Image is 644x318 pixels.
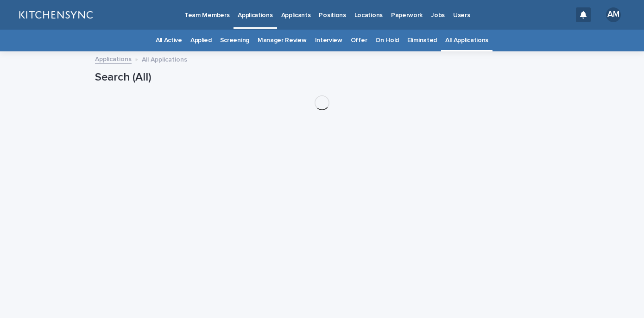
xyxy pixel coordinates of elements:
h1: Search (All) [95,71,549,84]
a: Interview [315,30,342,51]
a: Applied [190,30,212,51]
a: Offer [351,30,367,51]
a: All Active [156,30,182,51]
a: Manager Review [258,30,307,51]
a: Eliminated [407,30,437,51]
a: On Hold [375,30,399,51]
a: Screening [220,30,249,51]
p: All Applications [142,54,187,64]
a: All Applications [445,30,488,51]
a: Applications [95,53,132,64]
div: AM [606,7,621,22]
img: lGNCzQTxQVKGkIr0XjOy [19,6,93,24]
